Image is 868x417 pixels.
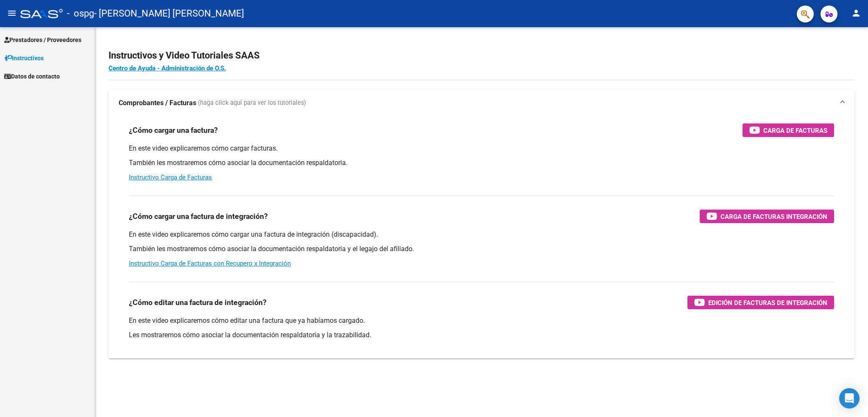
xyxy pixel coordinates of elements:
button: Edición de Facturas de integración [687,296,834,309]
p: En este video explicaremos cómo cargar una factura de integración (discapacidad). [129,230,834,239]
span: (haga click aquí para ver los tutoriales) [198,98,306,108]
h3: ¿Cómo editar una factura de integración? [129,297,267,308]
span: Datos de contacto [4,72,60,81]
span: Edición de Facturas de integración [708,297,827,308]
mat-icon: person [851,8,861,18]
button: Carga de Facturas Integración [700,210,834,223]
span: Carga de Facturas Integración [721,211,827,222]
span: Carga de Facturas [763,125,827,136]
span: - [PERSON_NAME] [PERSON_NAME] [94,4,244,23]
div: Open Intercom Messenger [839,388,860,409]
p: Les mostraremos cómo asociar la documentación respaldatoria y la trazabilidad. [129,330,834,340]
span: Instructivos [4,53,44,63]
h3: ¿Cómo cargar una factura de integración? [129,210,268,222]
button: Carga de Facturas [743,123,834,137]
a: Instructivo Carga de Facturas con Recupero x Integración [129,260,291,267]
h3: ¿Cómo cargar una factura? [129,124,218,136]
div: Comprobantes / Facturas (haga click aquí para ver los tutoriales) [108,117,854,358]
span: Prestadores / Proveedores [4,35,81,45]
mat-expansion-panel-header: Comprobantes / Facturas (haga click aquí para ver los tutoriales) [108,90,854,117]
strong: Comprobantes / Facturas [119,98,196,108]
p: También les mostraremos cómo asociar la documentación respaldatoria. [129,158,834,168]
span: - ospg [67,4,94,23]
p: En este video explicaremos cómo editar una factura que ya habíamos cargado. [129,316,834,325]
a: Instructivo Carga de Facturas [129,174,212,181]
h2: Instructivos y Video Tutoriales SAAS [108,48,854,64]
mat-icon: menu [7,8,17,18]
p: En este video explicaremos cómo cargar facturas. [129,144,834,153]
p: También les mostraremos cómo asociar la documentación respaldatoria y el legajo del afiliado. [129,244,834,254]
a: Centro de Ayuda - Administración de O.S. [108,64,226,72]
